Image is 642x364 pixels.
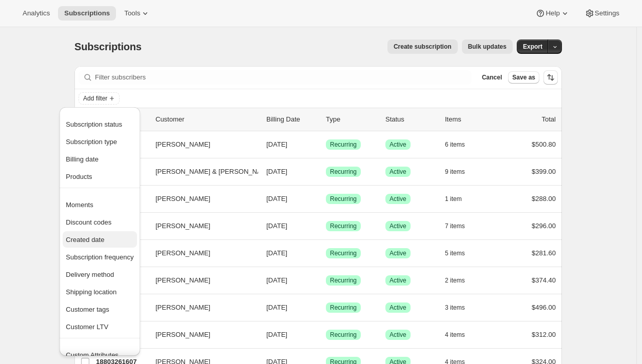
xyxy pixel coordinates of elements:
[445,192,473,206] button: 1 item
[266,222,287,230] span: [DATE]
[445,304,465,312] span: 3 items
[96,328,556,342] div: 18818957479[PERSON_NAME][DATE]SuccessRecurringSuccessActive4 items$312.00
[387,39,458,54] button: Create subscription
[66,253,133,261] span: Subscription frequency
[445,140,465,149] span: 6 items
[445,195,462,203] span: 1 item
[462,39,513,54] button: Bulk updates
[66,173,92,180] span: Products
[532,195,556,203] span: $288.00
[66,236,104,244] span: Created date
[532,304,556,311] span: $496.00
[58,6,116,21] button: Subscriptions
[16,6,56,21] button: Analytics
[96,300,556,315] div: 19458359463[PERSON_NAME][DATE]SuccessRecurringSuccessActive3 items$496.00
[330,276,357,285] span: Recurring
[96,246,556,260] div: 18823053479[PERSON_NAME][DATE]SuccessRecurringSuccessActive5 items$281.60
[330,195,357,203] span: Recurring
[155,194,210,204] span: [PERSON_NAME]
[445,246,476,260] button: 5 items
[266,304,287,311] span: [DATE]
[66,306,109,313] span: Customer tags
[482,73,502,82] span: Cancel
[390,140,406,149] span: Active
[155,275,210,286] span: [PERSON_NAME]
[532,331,556,338] span: $312.00
[96,165,556,179] div: 19454263463[PERSON_NAME] & [PERSON_NAME][DATE]SuccessRecurringSuccessActive9 items$399.00
[445,222,465,230] span: 7 items
[155,302,210,313] span: [PERSON_NAME]
[149,136,252,153] button: [PERSON_NAME]
[155,330,210,340] span: [PERSON_NAME]
[330,222,357,230] span: Recurring
[64,9,110,17] span: Subscriptions
[385,114,437,125] p: Status
[508,71,539,84] button: Save as
[445,300,476,315] button: 3 items
[512,73,535,82] span: Save as
[66,323,108,331] span: Customer LTV
[330,140,357,149] span: Recurring
[390,331,406,339] span: Active
[532,168,556,175] span: $399.00
[445,219,476,233] button: 7 items
[390,276,406,285] span: Active
[390,249,406,257] span: Active
[532,222,556,230] span: $296.00
[266,168,287,175] span: [DATE]
[66,138,117,146] span: Subscription type
[478,71,506,84] button: Cancel
[66,288,116,296] span: Shipping location
[445,114,496,125] div: Items
[149,245,252,261] button: [PERSON_NAME]
[66,201,93,209] span: Moments
[149,218,252,234] button: [PERSON_NAME]
[149,272,252,289] button: [PERSON_NAME]
[155,248,210,258] span: [PERSON_NAME]
[266,331,287,338] span: [DATE]
[595,9,619,17] span: Settings
[149,327,252,343] button: [PERSON_NAME]
[445,273,476,288] button: 2 items
[390,195,406,203] span: Active
[266,140,287,148] span: [DATE]
[445,331,465,339] span: 4 items
[95,70,472,85] input: Filter subscribers
[543,70,558,85] button: Sort the results
[390,222,406,230] span: Active
[23,9,50,17] span: Analytics
[149,164,252,180] button: [PERSON_NAME] & [PERSON_NAME]
[330,249,357,257] span: Recurring
[330,331,357,339] span: Recurring
[445,328,476,342] button: 4 items
[66,155,99,163] span: Billing date
[124,9,140,17] span: Tools
[96,137,556,152] div: 18816303271[PERSON_NAME][DATE]SuccessRecurringSuccessActive6 items$500.80
[546,9,559,17] span: Help
[149,191,252,207] button: [PERSON_NAME]
[468,43,507,51] span: Bulk updates
[155,114,258,125] p: Customer
[532,276,556,284] span: $374.40
[155,221,210,231] span: [PERSON_NAME]
[532,140,556,148] span: $500.80
[83,94,107,103] span: Add filter
[517,39,549,54] button: Export
[266,249,287,257] span: [DATE]
[529,6,576,21] button: Help
[445,168,465,176] span: 9 items
[330,304,357,312] span: Recurring
[266,195,287,203] span: [DATE]
[445,137,476,152] button: 6 items
[118,6,157,21] button: Tools
[445,165,476,179] button: 9 items
[149,299,252,316] button: [PERSON_NAME]
[66,120,122,128] span: Subscription status
[66,218,111,226] span: Discount codes
[523,43,542,51] span: Export
[542,114,556,125] p: Total
[445,249,465,257] span: 5 items
[66,351,119,359] span: Custom Attributes
[155,167,274,177] span: [PERSON_NAME] & [PERSON_NAME]
[66,271,114,278] span: Delivery method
